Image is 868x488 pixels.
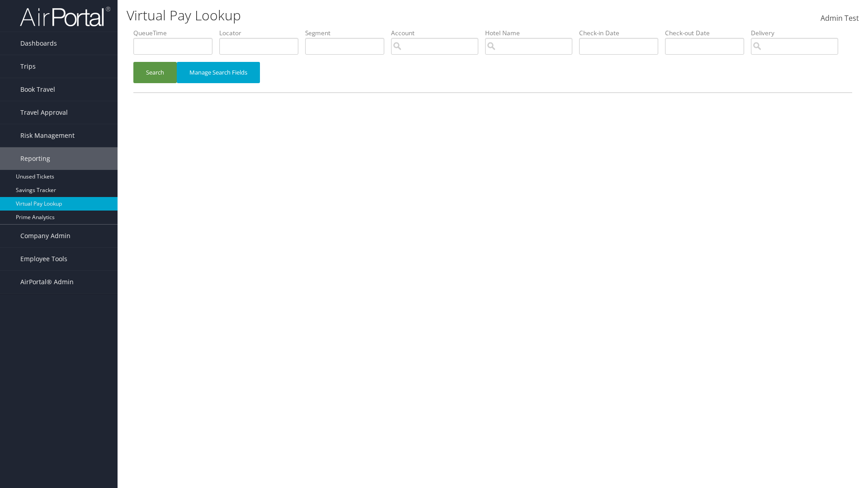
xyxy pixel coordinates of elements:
label: Hotel Name [485,28,579,38]
label: Account [391,28,485,38]
span: Employee Tools [20,248,67,270]
label: QueueTime [133,28,219,38]
span: Trips [20,55,36,78]
span: Admin Test [821,13,859,23]
h1: Virtual Pay Lookup [127,6,615,25]
span: Reporting [20,147,50,170]
label: Segment [305,28,391,38]
button: Manage Search Fields [177,62,260,83]
label: Check-out Date [665,28,751,38]
span: Book Travel [20,78,55,101]
span: Dashboards [20,32,57,55]
label: Locator [219,28,305,38]
span: Company Admin [20,225,71,247]
span: Travel Approval [20,101,68,124]
a: Admin Test [821,5,859,33]
button: Search [133,62,177,83]
span: AirPortal® Admin [20,271,74,293]
label: Delivery [751,28,845,38]
label: Check-in Date [579,28,665,38]
span: Risk Management [20,124,75,147]
img: airportal-logo.png [20,6,110,27]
